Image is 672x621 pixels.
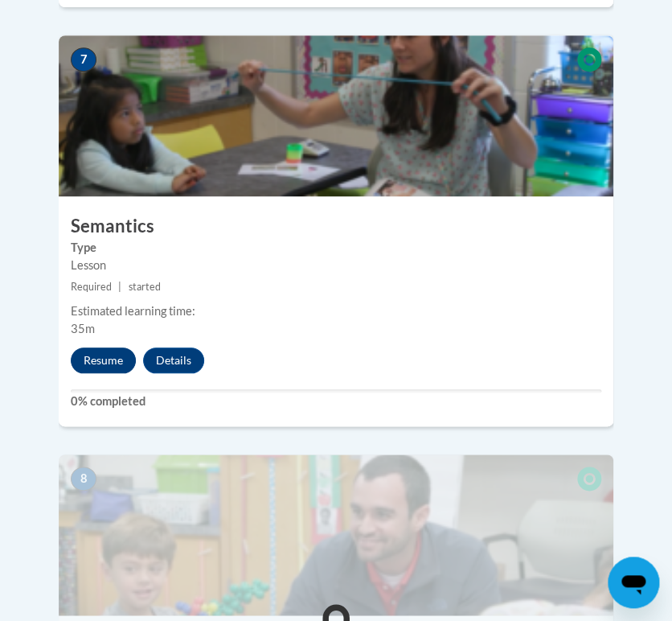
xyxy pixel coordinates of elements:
[71,281,112,293] span: Required
[71,239,601,257] label: Type
[71,467,96,491] span: 8
[608,557,659,608] iframe: Button to launch messaging window
[71,302,601,320] div: Estimated learning time:
[71,47,96,72] span: 7
[143,348,204,373] button: Details
[71,393,601,410] label: 0% completed
[59,214,613,239] h3: Semantics
[71,257,601,274] div: Lesson
[118,281,121,293] span: |
[71,322,95,335] span: 35m
[71,348,136,373] button: Resume
[59,454,613,615] img: Course Image
[128,281,160,293] span: started
[59,35,613,196] img: Course Image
